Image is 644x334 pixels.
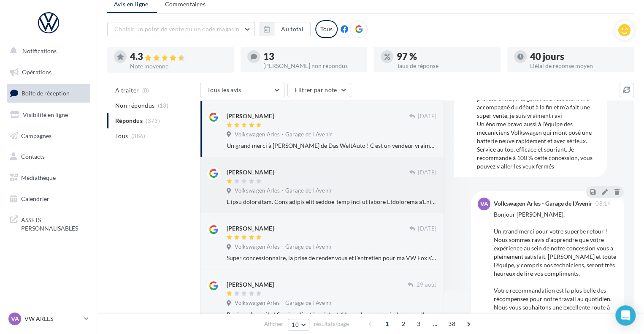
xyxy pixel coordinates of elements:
span: 38 [445,317,459,331]
span: Contacts [21,153,45,160]
button: Tous les avis [200,83,284,97]
a: Boîte de réception [5,84,92,102]
span: Visibilité en ligne [23,111,68,118]
span: A traiter [115,86,139,95]
button: Filtrer par note [287,83,351,97]
div: 40 jours [530,52,627,61]
span: Tous les avis [207,86,241,93]
span: Opérations [22,68,51,76]
div: Un grand merci à [PERSON_NAME] de Das WeltAuto ! C’est un vendeur vraiment professionnel, très ge... [477,78,600,171]
button: Au total [260,22,311,36]
div: Tous [315,20,338,38]
span: (386) [131,133,146,139]
div: 4.3 [130,52,227,62]
span: Volkswagen Arles - Garage de l'Avenir [235,299,332,307]
span: (13) [158,102,168,109]
span: Notifications [22,47,57,54]
div: Open Intercom Messenger [615,305,636,326]
span: 3 [412,317,425,331]
div: Note moyenne [130,63,227,69]
span: résultats/page [314,320,349,328]
div: [PERSON_NAME] [227,224,274,233]
span: [DATE] [418,113,436,120]
span: (0) [142,87,149,94]
div: Bonjour Accueil et Service client inexistant 14 appels pour avoir des nouvelles de mon auto , pui... [227,310,436,319]
a: Campagnes [5,127,92,145]
span: Choisir un point de vente ou un code magasin [114,25,239,33]
div: Super concessionnaire, la prise de rendez vous et l'entretien pour ma VW Fox s'est parfaitement d... [227,254,436,262]
a: Médiathèque [5,169,92,187]
span: 1 [380,317,394,331]
span: Campagnes [21,132,51,139]
div: Volkswagen Arles - Garage de l'Avenir [494,201,593,206]
span: Boîte de réception [22,90,70,97]
span: Tous [115,132,128,140]
div: Taux de réponse [397,63,494,69]
a: Opérations [5,63,92,81]
div: 97 % [397,52,494,61]
span: Afficher [264,320,283,328]
span: Volkswagen Arles - Garage de l'Avenir [235,243,332,251]
span: 29 août [417,281,436,289]
a: VA VW ARLES [7,311,90,327]
a: Visibilité en ligne [5,106,92,124]
span: Volkswagen Arles - Garage de l'Avenir [235,187,332,195]
button: Notifications [5,42,89,60]
div: [PERSON_NAME] non répondus [263,63,360,69]
p: VW ARLES [24,315,81,323]
span: ASSETS PERSONNALISABLES [21,214,87,232]
a: Calendrier [5,190,92,208]
span: 2 [397,317,410,331]
span: Non répondus [115,101,154,110]
div: L ipsu dolorsitam. Cons adipis elit seddoe-temp inci ut labore Etdolorema a'Enima mini veniamq no... [227,198,436,206]
span: 10 [292,321,299,328]
span: Calendrier [21,195,49,202]
span: [DATE] [418,225,436,233]
button: Choisir un point de vente ou un code magasin [107,22,255,36]
span: Volkswagen Arles - Garage de l'Avenir [235,131,332,138]
div: Délai de réponse moyen [530,63,627,69]
span: [DATE] [418,169,436,177]
a: ASSETS PERSONNALISABLES [5,211,92,236]
span: ... [428,317,442,331]
span: VA [480,200,488,208]
div: 13 [263,52,360,61]
span: Médiathèque [21,174,56,181]
span: VA [11,315,19,323]
a: Contacts [5,148,92,166]
button: 10 [288,319,309,331]
button: Au total [274,22,311,36]
div: [PERSON_NAME] [227,280,274,289]
div: [PERSON_NAME] [227,168,274,177]
span: 08:14 [595,201,611,206]
div: Un grand merci à [PERSON_NAME] de Das WeltAuto ! C’est un vendeur vraiment professionnel, très ge... [227,141,436,150]
div: [PERSON_NAME] [227,112,274,120]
